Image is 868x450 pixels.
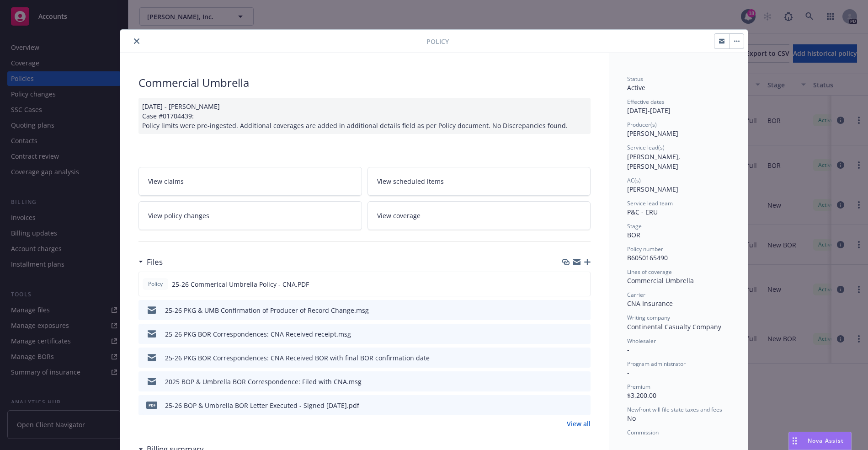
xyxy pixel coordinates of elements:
[367,167,591,196] a: View scheduled items
[579,329,587,339] button: preview file
[579,305,587,315] button: preview file
[627,75,643,83] span: Status
[627,83,645,92] span: Active
[148,177,184,186] span: View claims
[627,268,672,276] span: Lines of coverage
[627,121,657,129] span: Producer(s)
[146,402,157,408] span: pdf
[578,279,586,289] button: preview file
[138,75,591,91] div: Commercial Umbrella
[627,429,659,436] span: Commission
[165,377,362,386] div: 2025 BOP & Umbrella BOR Correspondence: Filed with CNA.msg
[165,305,369,315] div: 25-26 PKG & UMB Confirmation of Producer of Record Change.msg
[627,337,656,345] span: Wholesaler
[627,185,678,193] span: [PERSON_NAME]
[627,383,650,391] span: Premium
[579,377,587,386] button: preview file
[627,406,722,413] span: Newfront will file state taxes and fees
[627,98,730,115] div: [DATE] - [DATE]
[627,208,658,216] span: P&C - ERU
[564,305,571,315] button: download file
[627,144,665,151] span: Service lead(s)
[131,36,142,47] button: close
[172,279,309,289] span: 25-26 Commerical Umbrella Policy - CNA.PDF
[627,314,670,321] span: Writing company
[146,280,165,288] span: Policy
[564,329,571,339] button: download file
[138,98,591,134] div: [DATE] - [PERSON_NAME] Case #01704439: Policy limits were pre-ingested. Additional coverages are ...
[567,419,591,429] a: View all
[627,152,682,171] span: [PERSON_NAME], [PERSON_NAME]
[627,177,641,184] span: AC(s)
[627,276,694,285] span: Commercial Umbrella
[627,437,629,445] span: -
[564,279,571,289] button: download file
[627,245,663,253] span: Policy number
[627,345,629,354] span: -
[367,201,591,230] a: View coverage
[147,256,163,268] h3: Files
[165,329,351,339] div: 25-26 PKG BOR Correspondences: CNA Received receipt.msg
[564,353,571,363] button: download file
[788,432,852,450] button: Nova Assist
[138,256,163,268] div: Files
[165,353,430,363] div: 25-26 PKG BOR Correspondences: CNA Received BOR with final BOR confirmation date
[148,211,209,220] span: View policy changes
[627,360,686,368] span: Program administrator
[627,199,673,207] span: Service lead team
[377,211,421,220] span: View coverage
[579,401,587,410] button: preview file
[564,377,571,386] button: download file
[426,37,449,46] span: Policy
[579,353,587,363] button: preview file
[564,401,571,410] button: download file
[627,222,642,230] span: Stage
[165,401,359,410] div: 25-26 BOP & Umbrella BOR Letter Executed - Signed [DATE].pdf
[377,177,444,186] span: View scheduled items
[138,167,362,196] a: View claims
[627,291,645,299] span: Carrier
[789,432,800,450] div: Drag to move
[138,201,362,230] a: View policy changes
[808,437,844,445] span: Nova Assist
[627,230,640,239] span: BOR
[627,368,629,377] span: -
[627,98,665,106] span: Effective dates
[627,299,673,308] span: CNA Insurance
[627,414,636,423] span: No
[627,391,656,400] span: $3,200.00
[627,322,721,331] span: Continental Casualty Company
[627,129,678,138] span: [PERSON_NAME]
[627,253,668,262] span: B6050165490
